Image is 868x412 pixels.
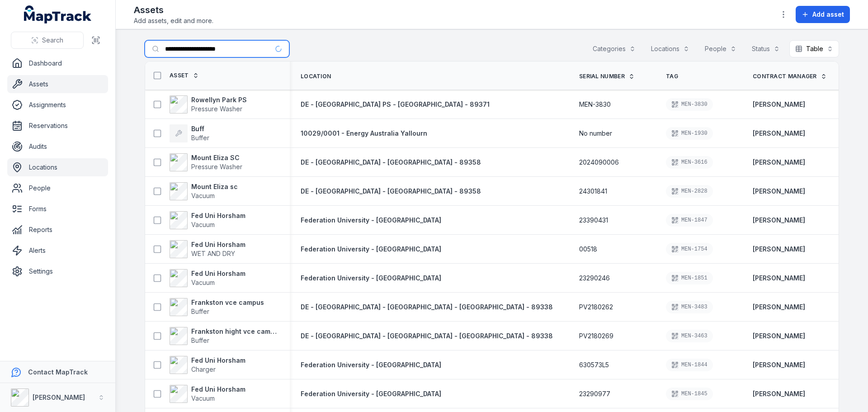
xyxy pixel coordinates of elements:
a: Rowellyn Park PSPressure Washer [170,95,247,114]
span: Federation University - [GEOGRAPHIC_DATA] [301,390,441,398]
a: Mount Eliza scVacuum [170,182,238,200]
a: 10029/0001 - Energy Australia Yallourn [301,129,427,138]
a: Contract Manager [753,73,827,80]
span: 24301841 [579,187,607,196]
span: MEN-3830 [579,100,611,109]
span: DE - [GEOGRAPHIC_DATA] - [GEOGRAPHIC_DATA] - [GEOGRAPHIC_DATA] - 89338 [301,332,553,340]
a: [PERSON_NAME] [753,216,805,225]
span: Federation University - [GEOGRAPHIC_DATA] [301,245,441,253]
a: DE - [GEOGRAPHIC_DATA] - [GEOGRAPHIC_DATA] - [GEOGRAPHIC_DATA] - 89338 [301,331,553,341]
a: [PERSON_NAME] [753,129,805,138]
a: Frankston vce campusBuffer [170,298,264,316]
a: Reports [7,221,108,239]
a: Frankston hight vce campusBuffer [170,327,279,345]
span: 2024090006 [579,158,619,167]
a: Federation University - [GEOGRAPHIC_DATA] [301,216,441,225]
strong: [PERSON_NAME] [753,158,805,167]
strong: Buff [191,124,209,133]
a: Fed Uni HorshamVacuum [170,269,245,287]
button: Search [11,32,84,49]
span: Add asset [812,10,844,19]
strong: Fed Uni Horsham [191,356,245,365]
button: Categories [587,40,642,57]
a: Assets [7,75,108,93]
button: Status [746,40,786,57]
div: MEN-1845 [666,388,713,400]
strong: Rowellyn Park PS [191,95,247,104]
span: Federation University - [GEOGRAPHIC_DATA] [301,216,441,224]
a: Forms [7,200,108,218]
strong: Fed Uni Horsham [191,269,245,278]
span: Pressure Washer [191,105,242,113]
span: DE - [GEOGRAPHIC_DATA] - [GEOGRAPHIC_DATA] - 89358 [301,158,481,166]
span: Pressure Washer [191,163,242,170]
a: Federation University - [GEOGRAPHIC_DATA] [301,389,441,398]
strong: Mount Eliza sc [191,182,238,191]
span: Vacuum [191,394,215,402]
a: [PERSON_NAME] [753,360,805,369]
a: [PERSON_NAME] [753,100,805,109]
a: [PERSON_NAME] [753,245,805,254]
span: 630573L5 [579,360,609,369]
strong: Frankston vce campus [191,298,264,307]
span: Vacuum [191,221,215,228]
a: Federation University - [GEOGRAPHIC_DATA] [301,360,441,369]
span: Federation University - [GEOGRAPHIC_DATA] [301,361,441,369]
span: Add assets, edit and more. [134,16,213,25]
button: Table [789,40,839,57]
a: Locations [7,158,108,176]
a: Federation University - [GEOGRAPHIC_DATA] [301,274,441,283]
span: WET AND DRY [191,250,235,257]
span: Search [42,36,63,45]
a: BuffBuffer [170,124,209,142]
strong: Fed Uni Horsham [191,385,245,394]
div: MEN-1851 [666,272,713,284]
strong: Fed Uni Horsham [191,240,245,249]
a: Mount Eliza SCPressure Washer [170,153,242,171]
strong: [PERSON_NAME] [33,393,85,401]
div: MEN-3830 [666,98,713,111]
h2: Assets [134,4,213,16]
span: Asset [170,72,189,79]
div: MEN-1844 [666,359,713,371]
strong: Mount Eliza SC [191,153,242,162]
span: 23290977 [579,389,610,398]
a: Fed Uni HorshamCharger [170,356,245,374]
div: MEN-1930 [666,127,713,140]
strong: Frankston hight vce campus [191,327,279,336]
span: No number [579,129,612,138]
a: DE - [GEOGRAPHIC_DATA] PS - [GEOGRAPHIC_DATA] - 89371 [301,100,490,109]
a: Federation University - [GEOGRAPHIC_DATA] [301,245,441,254]
span: Federation University - [GEOGRAPHIC_DATA] [301,274,441,282]
span: PV2180262 [579,303,613,312]
span: Serial Number [579,73,625,80]
span: Tag [666,73,678,80]
a: MapTrack [24,5,92,24]
div: MEN-3463 [666,330,713,342]
span: Buffer [191,134,209,142]
div: MEN-3616 [666,156,713,169]
span: DE - [GEOGRAPHIC_DATA] - [GEOGRAPHIC_DATA] - [GEOGRAPHIC_DATA] - 89338 [301,303,553,311]
span: PV2180269 [579,331,613,341]
strong: [PERSON_NAME] [753,274,805,283]
a: [PERSON_NAME] [753,187,805,196]
a: DE - [GEOGRAPHIC_DATA] - [GEOGRAPHIC_DATA] - [GEOGRAPHIC_DATA] - 89338 [301,303,553,312]
span: DE - [GEOGRAPHIC_DATA] - [GEOGRAPHIC_DATA] - 89358 [301,187,481,195]
span: 10029/0001 - Energy Australia Yallourn [301,129,427,137]
a: Fed Uni HorshamVacuum [170,211,245,229]
div: MEN-3483 [666,301,713,313]
span: 23290246 [579,274,610,283]
a: Asset [170,72,199,79]
span: Buffer [191,308,209,315]
span: 23390431 [579,216,608,225]
a: [PERSON_NAME] [753,303,805,312]
a: Serial Number [579,73,635,80]
div: MEN-1847 [666,214,713,227]
a: Assignments [7,96,108,114]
